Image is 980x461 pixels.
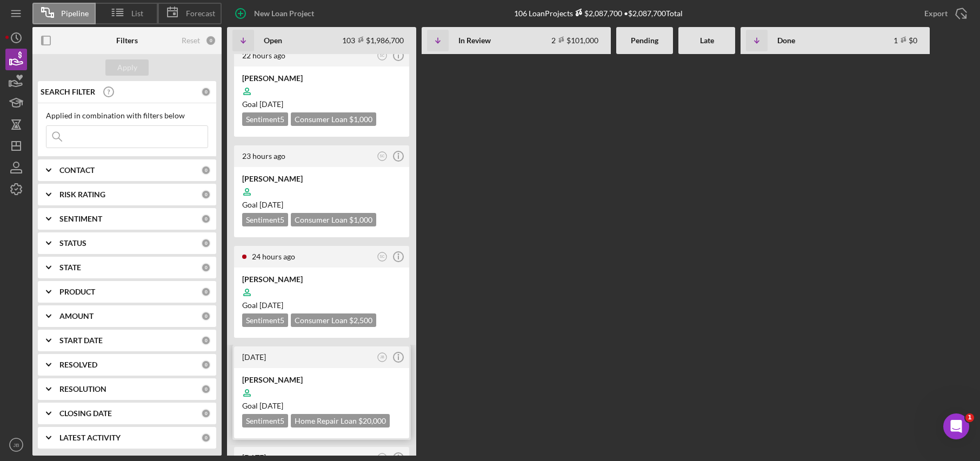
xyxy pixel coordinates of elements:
[259,401,283,410] time: 11/09/2025
[349,215,372,224] span: $1,000
[252,252,295,261] time: 2025-10-14 20:40
[59,288,95,296] b: PRODUCT
[242,375,401,385] div: [PERSON_NAME]
[46,111,208,120] div: Applied in combination with filters below
[242,352,266,362] time: 2025-10-14 19:05
[61,9,89,18] span: Pipeline
[242,313,288,327] div: Sentiment 5
[201,214,211,224] div: 0
[201,360,211,370] div: 0
[242,414,288,427] div: Sentiment 5
[914,3,975,24] button: Export
[131,9,143,18] span: List
[201,433,211,443] div: 0
[242,200,283,209] span: Goal
[59,263,81,272] b: STATE
[59,215,102,223] b: SENTIMENT
[242,112,288,126] div: Sentiment 5
[59,312,94,320] b: AMOUNT
[259,99,283,109] time: 12/13/2025
[242,99,283,109] span: Goal
[182,36,200,45] div: Reset
[375,250,390,264] button: SC
[777,36,795,45] b: Done
[375,350,390,365] button: JB
[291,313,376,327] div: Consumer Loan
[201,311,211,321] div: 0
[291,112,376,126] div: Consumer Loan
[242,274,401,285] div: [PERSON_NAME]
[205,35,216,46] div: 0
[201,238,211,248] div: 0
[232,345,411,440] a: [DATE]JB[PERSON_NAME]Goal [DATE]Sentiment5Home Repair Loan $20,000
[242,300,283,310] span: Goal
[227,3,325,24] button: New Loan Project
[201,336,211,345] div: 0
[186,9,215,18] span: Forecast
[59,433,121,442] b: LATEST ACTIVITY
[514,9,683,18] div: 106 Loan Projects • $2,087,700 Total
[201,165,211,175] div: 0
[375,149,390,164] button: SC
[551,36,598,45] div: 2 $101,000
[380,355,384,359] text: JB
[349,316,372,325] span: $2,500
[358,416,386,425] span: $20,000
[631,36,658,45] b: Pending
[59,409,112,418] b: CLOSING DATE
[201,409,211,418] div: 0
[943,413,969,439] iframe: Intercom live chat
[201,190,211,199] div: 0
[59,360,97,369] b: RESOLVED
[201,384,211,394] div: 0
[458,36,491,45] b: In Review
[291,213,376,226] div: Consumer Loan
[349,115,372,124] span: $1,000
[965,413,974,422] span: 1
[201,287,211,297] div: 0
[242,213,288,226] div: Sentiment 5
[573,9,622,18] div: $2,087,700
[59,239,86,248] b: STATUS
[13,442,19,448] text: JB
[232,43,411,138] a: 22 hours agoSC[PERSON_NAME]Goal [DATE]Sentiment5Consumer Loan $1,000
[116,36,138,45] b: Filters
[259,200,283,209] time: 12/13/2025
[380,255,385,258] text: SC
[41,88,95,96] b: SEARCH FILTER
[232,244,411,339] a: 24 hours agoSC[PERSON_NAME]Goal [DATE]Sentiment5Consumer Loan $2,500
[105,59,149,76] button: Apply
[59,190,105,199] b: RISK RATING
[59,336,103,345] b: START DATE
[242,51,285,60] time: 2025-10-14 22:38
[201,263,211,272] div: 0
[5,434,27,456] button: JB
[342,36,404,45] div: 103 $1,986,700
[242,173,401,184] div: [PERSON_NAME]
[242,401,283,410] span: Goal
[291,414,390,427] div: Home Repair Loan
[59,385,106,393] b: RESOLUTION
[375,49,390,63] button: SC
[254,3,314,24] div: New Loan Project
[242,73,401,84] div: [PERSON_NAME]
[264,36,282,45] b: Open
[117,59,137,76] div: Apply
[380,54,385,57] text: SC
[232,144,411,239] a: 23 hours agoSC[PERSON_NAME]Goal [DATE]Sentiment5Consumer Loan $1,000
[259,300,283,310] time: 12/13/2025
[380,154,385,158] text: SC
[59,166,95,175] b: CONTACT
[894,36,917,45] div: 1 $0
[201,87,211,97] div: 0
[924,3,948,24] div: Export
[242,151,285,161] time: 2025-10-14 21:51
[700,36,714,45] b: Late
